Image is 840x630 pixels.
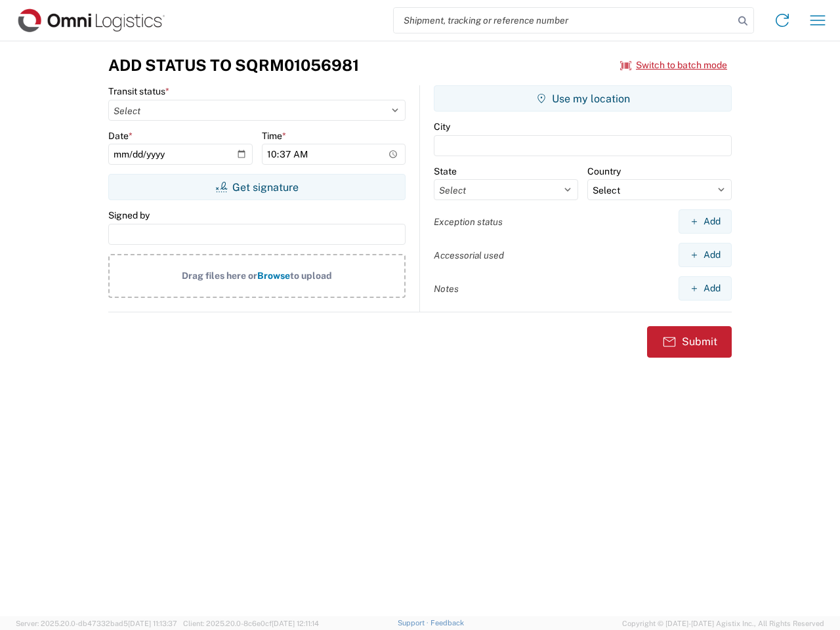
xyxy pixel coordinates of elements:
label: Date [108,130,133,142]
label: Country [587,165,621,177]
span: to upload [290,270,332,281]
label: Signed by [108,209,150,221]
h3: Add Status to SQRM01056981 [108,56,359,75]
label: State [434,165,457,177]
button: Add [679,276,732,301]
label: City [434,121,450,133]
span: Copyright © [DATE]-[DATE] Agistix Inc., All Rights Reserved [622,618,824,629]
span: Client: 2025.20.0-8c6e0cf [183,619,319,627]
label: Time [262,130,286,142]
input: Shipment, tracking or reference number [394,8,734,33]
button: Use my location [434,85,732,112]
button: Submit [647,326,732,358]
a: Feedback [430,619,464,627]
span: [DATE] 12:11:14 [272,619,319,627]
button: Switch to batch mode [620,54,727,76]
button: Add [679,209,732,234]
button: Get signature [108,174,406,200]
label: Notes [434,283,459,295]
span: [DATE] 11:13:37 [128,619,177,627]
label: Exception status [434,216,503,228]
span: Drag files here or [182,270,257,281]
span: Server: 2025.20.0-db47332bad5 [16,619,177,627]
a: Support [398,619,430,627]
button: Add [679,243,732,267]
label: Transit status [108,85,169,97]
label: Accessorial used [434,249,504,261]
span: Browse [257,270,290,281]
